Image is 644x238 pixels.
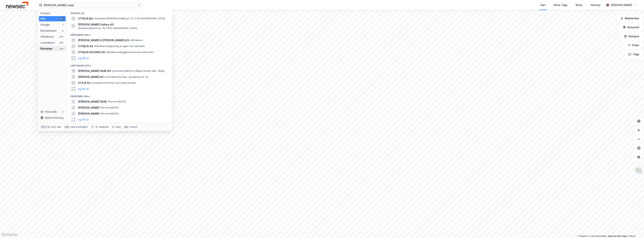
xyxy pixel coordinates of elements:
iframe: Chat Widget [625,220,644,238]
span: Gårdeiere • Byggeteknisk konsulentvirks. [106,51,154,54]
span: [PERSON_NAME] VASE [78,99,107,104]
span: • [94,45,95,48]
div: Gårdeiere (99+) [67,31,172,37]
div: avbryt [130,125,138,128]
a: Improve this map [608,235,626,237]
div: Delete history [45,116,64,120]
span: • [112,69,113,72]
span: Gårdeiere [130,39,143,42]
span: • [100,112,101,115]
span: OTILIE AS [78,81,90,85]
div: Kategori [40,12,66,15]
span: Person • [DATE] [100,106,119,109]
span: Leietaker • Kavring- og kjeksprod. mv. [104,75,149,78]
div: [PERSON_NAME] [611,3,632,7]
span: • [130,39,131,42]
span: [PERSON_NAME] AS [78,75,104,79]
div: neste kategori [70,125,88,128]
div: Bolig [576,3,582,7]
span: [PERSON_NAME] [78,111,99,116]
span: Gårdeiere • Kjøp/salg av egen fast eiendom [94,45,145,48]
span: [PERSON_NAME] & [PERSON_NAME] A/S [78,38,129,43]
span: Leietaker • Parfyme og toalettartikler [91,81,136,84]
button: Filter [625,42,643,49]
div: 0 [61,29,64,32]
span: • [91,81,92,84]
div: velg [116,125,121,128]
input: Søk på adresse, matrikkel, gårdeiere, leietakere eller personer [42,2,138,8]
span: [PERSON_NAME] VASE AS [78,69,111,73]
div: Mine Tags [554,3,567,7]
a: Mapbox homepage [1,233,18,237]
span: Person • [DATE] [107,100,126,103]
div: Personer (99+) [67,92,172,99]
div: Kart [540,3,546,7]
button: Bokmerker [617,15,643,22]
span: • [78,27,79,30]
a: Mapbox [578,235,588,237]
span: Person • [DATE] [100,112,119,115]
span: OTHELIE AS [78,44,93,48]
span: [PERSON_NAME] [78,105,99,110]
div: nytt søk [51,125,61,128]
span: • [94,17,95,20]
div: Ctrl + k [40,125,51,129]
button: Tags [625,51,643,58]
span: OTHILIA Bar [78,16,94,21]
span: • [107,100,109,103]
div: Google (2) [67,9,172,16]
div: Kontrollprogram for chat [625,220,644,238]
div: Verktøy [590,3,601,7]
div: Gårdeiere [40,34,54,39]
span: Eiendom • Øvrefoss 7A, 0555 [GEOGRAPHIC_DATA] [78,27,137,30]
div: Eiendommer [40,28,57,33]
span: • [100,106,101,109]
button: og 96 til [78,56,89,60]
div: Google [40,22,50,27]
img: newsec-logo.f6e21ccffca1b3a03d2d.png [6,2,28,8]
span: • [106,51,107,54]
a: OpenStreetMap [589,235,607,237]
button: og 96 til [78,87,89,91]
div: 99+ [59,17,64,20]
div: 2 [61,23,64,26]
div: 99+ [59,47,64,50]
span: [PERSON_NAME] Gallery AS [78,22,114,27]
div: 99+ [59,41,64,44]
div: tab [64,125,70,129]
button: Datasett [620,24,643,31]
div: 0 [61,110,64,113]
button: Analyse [621,33,643,40]
div: esc [124,125,129,129]
button: og 96 til [78,117,89,122]
div: Leietakere (99+) [67,61,172,68]
span: Eiendom • [PERSON_NAME] gt. 31, 0159 [GEOGRAPHIC_DATA] [94,17,165,20]
span: OTHILIE HOLDING AS [78,50,105,54]
div: Alle [40,16,45,21]
span: • [104,75,105,78]
div: Leietakere [40,40,55,45]
div: Historikk [40,110,57,114]
div: 99+ [59,35,64,38]
img: Z [635,167,642,174]
span: Leietaker • Bedriftsrådgiv./annen adm. rådgiv. [112,69,165,72]
div: markere [99,125,109,128]
div: Personer [40,46,53,51]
